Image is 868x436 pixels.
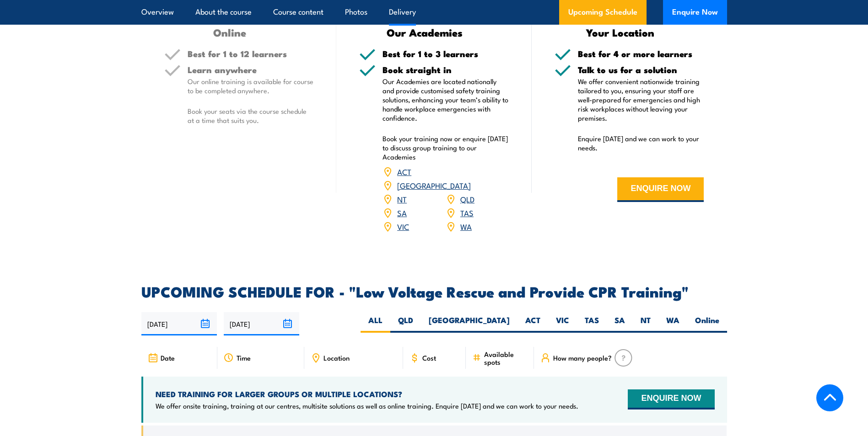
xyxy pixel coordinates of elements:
span: Date [161,354,175,362]
label: VIC [548,315,577,333]
p: Book your seats via the course schedule at a time that suits you. [188,106,314,125]
label: ALL [361,315,390,333]
a: TAS [460,207,474,218]
span: Cost [422,354,436,362]
input: From date [141,312,217,335]
h5: Book straight in [383,65,509,74]
h4: NEED TRAINING FOR LARGER GROUPS OR MULTIPLE LOCATIONS? [156,389,578,399]
input: To date [224,312,299,335]
p: We offer onsite training, training at our centres, multisite solutions as well as online training... [156,401,578,410]
span: Available spots [484,350,528,366]
h5: Learn anywhere [188,65,314,74]
a: SA [397,207,407,218]
label: Online [687,315,727,333]
label: TAS [577,315,607,333]
label: NT [633,315,658,333]
label: WA [658,315,687,333]
a: VIC [397,221,409,232]
label: ACT [518,315,548,333]
a: ACT [397,166,411,177]
h5: Best for 4 or more learners [578,49,704,58]
p: Our online training is available for course to be completed anywhere. [188,77,314,95]
p: Book your training now or enquire [DATE] to discuss group training to our Academies [383,134,509,161]
a: WA [460,221,472,232]
button: ENQUIRE NOW [628,389,714,409]
h3: Our Academies [359,27,491,37]
p: Enquire [DATE] and we can work to your needs. [578,134,704,152]
h5: Best for 1 to 3 learners [383,49,509,58]
a: QLD [460,193,474,204]
h3: Your Location [555,27,686,37]
label: SA [607,315,633,333]
span: How many people? [553,354,612,362]
h2: UPCOMING SCHEDULE FOR - "Low Voltage Rescue and Provide CPR Training" [141,285,727,298]
span: Location [323,354,350,362]
label: QLD [390,315,421,333]
h3: Online [164,27,296,37]
h5: Best for 1 to 12 learners [188,49,314,58]
span: Time [237,354,251,362]
a: NT [397,193,407,204]
p: Our Academies are located nationally and provide customised safety training solutions, enhancing ... [383,77,509,122]
button: ENQUIRE NOW [617,177,704,202]
a: [GEOGRAPHIC_DATA] [397,180,471,191]
h5: Talk to us for a solution [578,65,704,74]
p: We offer convenient nationwide training tailored to you, ensuring your staff are well-prepared fo... [578,77,704,122]
label: [GEOGRAPHIC_DATA] [421,315,518,333]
